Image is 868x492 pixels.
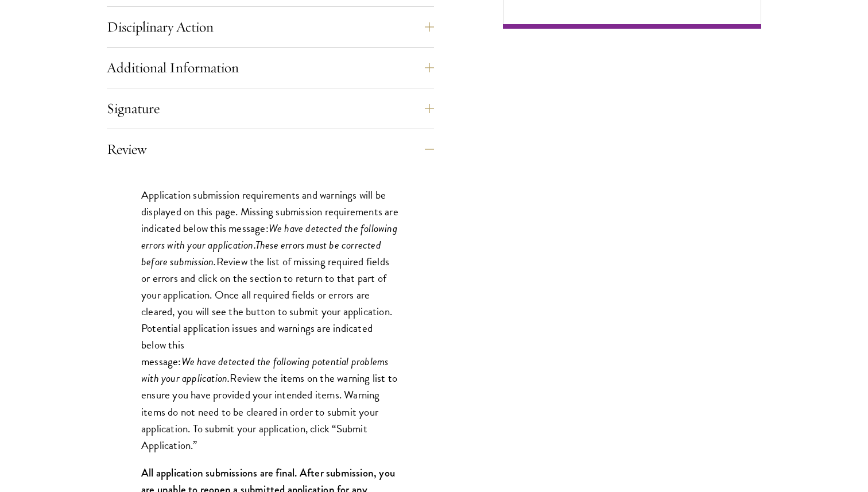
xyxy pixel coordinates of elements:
button: Additional Information [107,54,434,82]
p: Application submission requirements and warnings will be displayed on this page. Missing submissi... [141,187,400,454]
button: Signature [107,95,434,122]
button: Review [107,135,434,163]
em: We have detected the following potential problems with your application. [141,353,388,386]
em: These errors must be corrected before submission. [141,237,381,270]
button: Disciplinary Action [107,13,434,41]
em: We have detected the following errors with your application. [141,220,397,253]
